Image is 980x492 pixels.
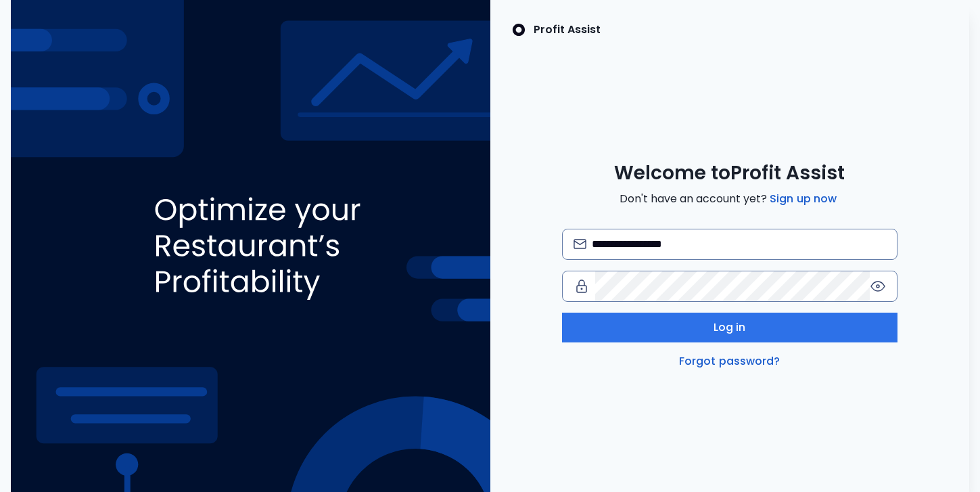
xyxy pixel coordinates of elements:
span: Don't have an account yet? [620,191,839,207]
img: SpotOn Logo [512,22,526,38]
button: Log in [562,313,897,342]
a: Sign up now [767,191,839,207]
a: Forgot password? [676,353,783,370]
span: Log in [714,319,746,336]
p: Profit Assist [534,22,601,38]
img: email [574,239,586,249]
span: Welcome to Profit Assist [614,161,845,185]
